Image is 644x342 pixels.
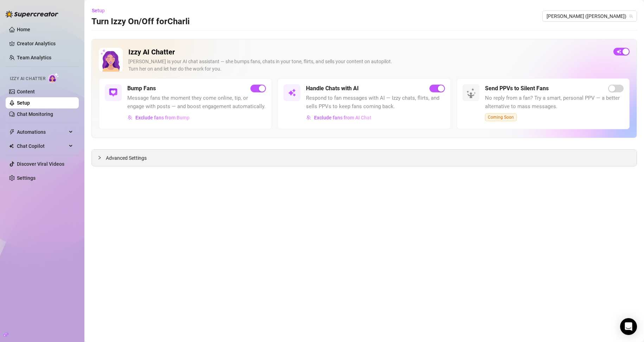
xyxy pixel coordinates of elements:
[91,16,190,27] h3: Turn Izzy On/Off for Charli
[17,55,51,60] a: Team Analytics
[17,27,30,32] a: Home
[9,129,15,135] span: thunderbolt
[91,5,110,16] button: Setup
[6,11,58,18] img: logo-BBDzfeDw.svg
[99,48,123,72] img: Izzy AI Chatter
[17,89,35,94] a: Content
[127,84,156,93] h5: Bump Fans
[306,94,445,111] span: Respond to fan messages with AI — Izzy chats, flirts, and sells PPVs to keep fans coming back.
[17,175,36,181] a: Settings
[135,115,190,120] span: Exclude fans from Bump
[17,140,67,152] span: Chat Copilot
[48,73,59,83] img: AI Chatter
[485,113,517,121] span: Coming Soon
[17,111,53,117] a: Chat Monitoring
[485,94,624,111] span: No reply from a fan? Try a smart, personal PPV — a better alternative to mass messages.
[127,112,190,123] button: Exclude fans from Bump
[288,88,296,97] img: svg%3e
[109,88,117,97] img: svg%3e
[629,14,633,18] span: team
[127,94,266,111] span: Message fans the moment they come online, tip, or engage with posts — and boost engagement automa...
[306,112,372,123] button: Exclude fans from AI Chat
[314,115,371,120] span: Exclude fans from AI Chat
[106,154,147,162] span: Advanced Settings
[17,100,30,106] a: Setup
[92,8,105,13] span: Setup
[10,75,45,82] span: Izzy AI Chatter
[97,156,102,160] span: collapsed
[306,84,359,93] h5: Handle Chats with AI
[128,58,608,73] div: [PERSON_NAME] is your AI chat assistant — she bumps fans, chats in your tone, flirts, and sells y...
[620,318,637,335] div: Open Intercom Messenger
[547,11,633,21] span: Charli (charlisayshi)
[306,115,311,120] img: svg%3e
[17,126,67,138] span: Automations
[9,144,14,149] img: Chat Copilot
[97,154,106,162] div: collapsed
[17,38,73,49] a: Creator Analytics
[4,332,8,337] span: build
[17,161,64,167] a: Discover Viral Videos
[128,48,608,57] h2: Izzy AI Chatter
[128,115,133,120] img: svg%3e
[485,84,549,93] h5: Send PPVs to Silent Fans
[466,88,478,99] img: silent-fans-ppv-o-N6Mmdf.svg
